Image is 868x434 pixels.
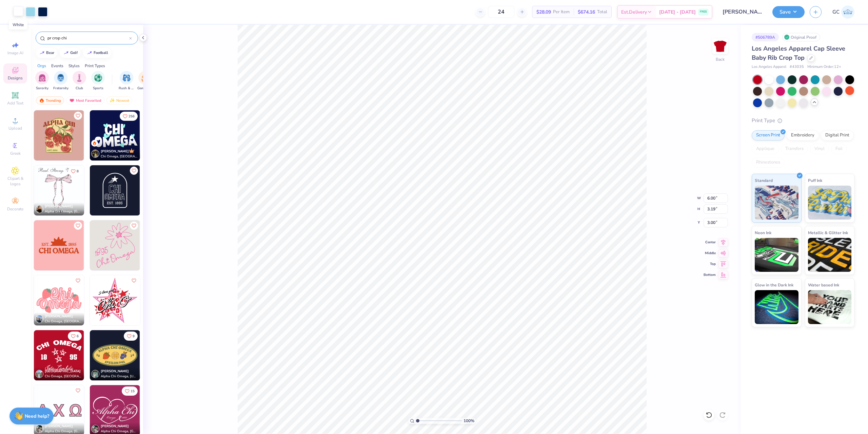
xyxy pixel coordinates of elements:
button: Like [124,332,138,341]
div: Foil [831,144,847,154]
span: [PERSON_NAME] [101,369,129,374]
img: 006592ed-8b6e-4f56-bd68-8875898ac9bd [84,165,134,215]
img: 3777d1d2-bb82-4d14-aa62-62e0298d3389 [140,275,190,325]
div: Screen Print [752,130,785,140]
span: Clipart & logos [3,176,27,187]
div: bear [46,51,54,55]
div: Print Type [752,117,854,125]
span: Middle [704,251,716,256]
button: Like [74,222,82,230]
span: Sports [93,86,103,91]
span: Total [597,8,607,16]
span: Standard [755,177,773,184]
span: [PERSON_NAME] [45,424,73,429]
button: Like [74,277,82,285]
span: $28.09 [536,8,551,16]
div: Digital Print [821,130,854,140]
img: f2ca8211-4e4b-450b-9f43-863b9c3a9579 [84,220,134,270]
img: Avatar [35,315,43,323]
span: $674.16 [578,8,595,16]
span: Water based Ink [808,281,839,288]
img: Standard [755,186,798,220]
span: [PERSON_NAME] [101,149,129,154]
img: e30826f7-3627-4dd4-98e5-5a0ce8615884 [90,330,140,380]
div: Applique [752,144,779,154]
div: Back [716,56,725,62]
div: Print Types [85,63,105,69]
span: [GEOGRAPHIC_DATA] [45,369,81,374]
img: b562c83d-5cdf-402b-92a3-9c30a31268fc [140,330,190,380]
img: Glow in the Dark Ink [755,290,798,324]
button: filter button [53,71,68,91]
img: 955c737c-bd6c-4a45-8861-a01c59a80175 [84,110,134,161]
button: golf [60,48,81,58]
img: 4f538c23-7bff-43c5-b1a7-42e1a75a0679 [90,275,140,325]
img: Sorority Image [38,74,46,82]
button: Like [120,112,138,121]
span: Chi Omega, [GEOGRAPHIC_DATA] [45,374,81,379]
span: Neon Ink [755,229,771,236]
div: Trending [36,96,64,105]
img: f5dc2378-4d5f-46d4-9e19-8701001562de [34,275,84,325]
span: 256 [129,115,135,118]
div: Rhinestones [752,157,785,168]
span: Image AI [7,50,23,56]
span: # 43035 [790,64,804,70]
img: Rush & Bid Image [123,74,131,82]
div: filter for Sports [91,71,105,91]
button: filter button [35,71,49,91]
div: golf [70,51,78,55]
input: – – [488,6,514,18]
button: Like [130,167,138,175]
img: topCreatorCrown.gif [129,148,134,153]
span: Est. Delivery [621,8,647,16]
span: Los Angeles Apparel [752,64,786,70]
span: Bottom [704,272,716,277]
img: Avatar [35,205,43,213]
span: Upload [8,126,22,131]
span: Chi Omega, [GEOGRAPHIC_DATA] [45,319,81,324]
span: 6 [77,335,79,338]
input: Try "Alpha" [47,35,129,41]
img: trend_line.gif [87,51,92,55]
button: Like [74,112,82,120]
img: Club Image [76,74,83,82]
button: Like [68,332,82,341]
a: GC [832,5,854,19]
span: 9 [133,335,135,338]
div: Orgs [37,63,46,69]
span: Per Item [553,8,570,16]
span: 8 [77,170,79,173]
button: Like [130,277,138,285]
span: Chi Omega, [GEOGRAPHIC_DATA][US_STATE] [101,154,137,159]
div: filter for Sorority [35,71,49,91]
div: Styles [68,63,80,69]
div: White [9,20,27,30]
button: filter button [119,71,134,91]
div: Original Proof [782,33,820,41]
img: a100c820-ed36-4ced-8d7d-6e7f92d2a40e [140,110,190,161]
input: Untitled Design [717,5,767,19]
span: Alpha Chi Omega, [GEOGRAPHIC_DATA][US_STATE] [101,429,137,434]
img: Avatar [91,425,99,433]
span: 100 % [463,418,474,424]
img: Game Day Image [141,74,149,82]
span: Minimum Order: 12 + [807,64,841,70]
img: Gerard Christopher Trorres [841,5,854,19]
img: 5b14ac15-6152-4fa0-a6fd-fc63291617c7 [90,165,140,215]
img: Water based Ink [808,290,852,324]
span: 15 [131,390,135,393]
img: 550cd1fa-9613-4d62-9146-88dcd87dbd73 [90,110,140,161]
div: Newest [106,96,132,105]
span: [PERSON_NAME] [45,204,73,209]
span: Add Text [7,100,23,106]
img: Avatar [35,425,43,433]
button: football [83,48,111,58]
img: 549c6127-7bcd-4396-9a82-d1196f9a7588 [34,165,84,215]
span: [PERSON_NAME] [101,424,129,429]
img: trend_line.gif [63,51,69,55]
div: filter for Rush & Bid [119,71,134,91]
span: [PERSON_NAME] [45,314,73,319]
span: Glow in the Dark Ink [755,281,793,288]
img: 3e748f1a-04fe-437e-b754-14bb1af87dc4 [90,220,140,270]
